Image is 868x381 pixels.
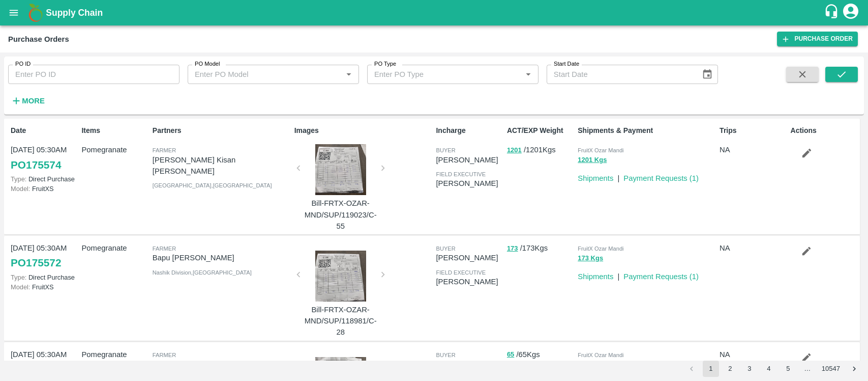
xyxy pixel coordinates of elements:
[522,68,535,81] button: Open
[623,174,699,182] a: Payment Requests (1)
[25,3,46,23] img: logo
[153,154,290,177] p: [PERSON_NAME] Kisan [PERSON_NAME]
[46,8,103,18] b: Supply Chain
[578,246,623,252] span: FruitX Ozar Mandi
[777,32,858,46] a: Purchase Order
[11,242,77,254] p: [DATE] 05:30AM
[507,145,522,156] button: 1201
[436,252,502,263] p: [PERSON_NAME]
[436,276,502,287] p: [PERSON_NAME]
[11,174,77,184] p: Direct Purchase
[436,147,455,153] span: buyer
[153,269,252,276] span: Nashik Division , [GEOGRAPHIC_DATA]
[578,253,603,264] button: 173 Kgs
[8,65,179,84] input: Enter PO ID
[81,144,148,155] p: Pomegranate
[8,33,69,46] div: Purchase Orders
[720,242,786,254] p: NA
[303,198,379,232] p: Bill-FRTX-OZAR-MND/SUP/119023/C-55
[741,361,758,377] button: Go to page 3
[554,60,579,68] label: Start Date
[436,125,502,136] p: Incharge
[720,349,786,360] p: NA
[507,349,574,361] p: / 65 Kgs
[578,154,607,166] button: 1201 Kgs
[507,242,574,254] p: / 173 Kgs
[761,361,777,377] button: Go to page 4
[436,154,502,166] p: [PERSON_NAME]
[11,283,30,291] span: Model:
[578,352,623,358] span: FruitX Ozar Mandi
[11,349,77,360] p: [DATE] 05:30AM
[11,360,61,378] a: PO175571
[153,359,290,370] p: [PERSON_NAME] [PERSON_NAME]
[791,125,857,136] p: Actions
[15,60,31,68] label: PO ID
[436,246,455,252] span: buyer
[342,68,355,81] button: Open
[11,254,61,272] a: PO175572
[613,267,619,282] div: |
[11,156,61,174] a: PO175574
[720,144,786,155] p: NA
[195,60,220,68] label: PO Model
[698,65,717,84] button: Choose date
[682,361,864,377] nav: pagination navigation
[11,184,77,194] p: FruitXS
[722,361,738,377] button: Go to page 2
[799,364,816,374] div: …
[578,273,613,281] a: Shipments
[824,4,842,22] div: customer-support
[623,273,699,281] a: Payment Requests (1)
[11,282,77,292] p: FruitXS
[613,169,619,184] div: |
[720,125,786,136] p: Trips
[507,243,518,255] button: 173
[11,185,30,193] span: Model:
[294,125,432,136] p: Images
[507,349,514,361] button: 65
[191,68,339,81] input: Enter PO Model
[436,352,455,358] span: buyer
[578,174,613,182] a: Shipments
[11,125,77,136] p: Date
[153,182,272,188] span: [GEOGRAPHIC_DATA] , [GEOGRAPHIC_DATA]
[11,273,77,282] p: Direct Purchase
[370,68,519,81] input: Enter PO Type
[11,175,26,183] span: Type:
[153,147,176,153] span: Farmer
[11,144,77,155] p: [DATE] 05:30AM
[81,242,148,254] p: Pomegranate
[153,125,290,136] p: Partners
[819,361,843,377] button: Go to page 10547
[11,274,26,281] span: Type:
[153,246,176,252] span: Farmer
[8,92,47,110] button: More
[436,178,502,189] p: [PERSON_NAME]
[22,97,45,105] strong: More
[578,359,600,371] button: 65 Kgs
[436,171,486,177] span: field executive
[578,147,623,153] span: FruitX Ozar Mandi
[842,2,860,23] div: account of current user
[780,361,796,377] button: Go to page 5
[374,60,396,68] label: PO Type
[507,125,574,136] p: ACT/EXP Weight
[46,6,824,20] a: Supply Chain
[578,125,715,136] p: Shipments & Payment
[436,269,486,276] span: field executive
[436,359,502,370] p: [PERSON_NAME]
[846,361,862,377] button: Go to next page
[81,125,148,136] p: Items
[303,304,379,338] p: Bill-FRTX-OZAR-MND/SUP/118981/C-28
[547,65,694,84] input: Start Date
[153,352,176,358] span: Farmer
[703,361,719,377] button: page 1
[507,144,574,156] p: / 1201 Kgs
[2,1,25,24] button: open drawer
[153,252,290,263] p: Bapu [PERSON_NAME]
[81,349,148,360] p: Pomegranate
